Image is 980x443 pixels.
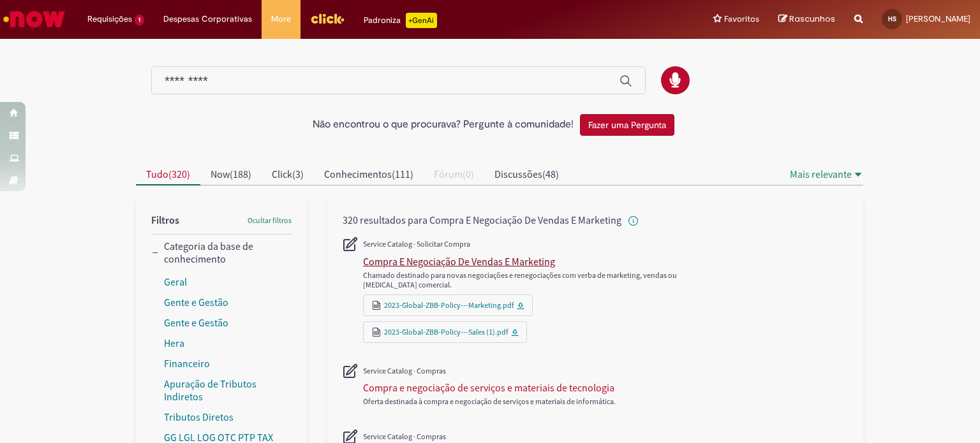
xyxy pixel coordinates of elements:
a: Rascunhos [778,13,835,25]
img: ServiceNow [1,6,67,32]
span: [PERSON_NAME] [906,13,970,24]
img: click_logo_yellow_360x200.png [310,9,345,28]
span: More [271,13,291,25]
div: Padroniza [364,13,437,28]
span: Favoritos [724,13,759,25]
p: +GenAi [406,13,437,28]
span: Rascunhos [789,13,835,25]
h2: Não encontrou o que procurava? Pergunte à comunidade! [313,119,574,131]
span: Requisições [87,13,132,25]
span: 1 [135,15,144,25]
span: Despesas Corporativas [163,13,252,25]
span: HS [888,15,896,23]
button: Fazer uma Pergunta [580,114,674,136]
